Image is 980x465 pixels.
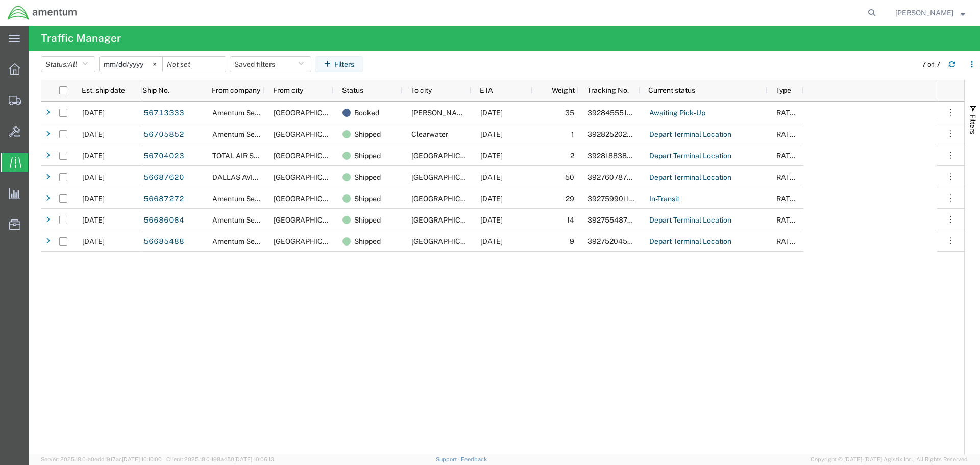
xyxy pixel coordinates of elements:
span: 09/04/2025 [480,152,503,160]
span: ARLINGTON [274,173,347,181]
span: YAZOO CITY [411,194,484,203]
span: RATED [776,130,799,138]
span: Shipped [354,188,381,209]
span: RATED [776,152,799,160]
span: Clearwater [411,130,448,138]
span: Filters [969,114,977,134]
span: Bobby Allison [895,7,953,18]
span: Server: 2025.18.0-a0edd1917ac [41,456,162,462]
span: DALLAS AVIATION INC [212,173,288,181]
span: 09/02/2025 [82,216,105,224]
span: Current status [648,86,695,94]
span: 09/02/2025 [82,194,105,203]
h4: Traffic Manager [41,26,121,51]
span: 09/04/2025 [480,130,503,138]
a: Awaiting Pick-Up [649,105,706,121]
span: Shipped [354,231,381,252]
span: 392752045766 [587,237,641,246]
span: Fort Belvoir [411,173,484,181]
button: Status:All [41,56,95,72]
a: 56705852 [143,127,185,143]
a: 56685488 [143,234,185,250]
span: 09/04/2025 [480,237,503,246]
span: 50 [565,173,574,181]
span: Amentum Services, Inc. [212,237,289,246]
a: 56687620 [143,169,185,186]
span: 09/04/2025 [480,194,503,203]
a: Support [436,456,461,462]
span: Fort Belvoir [274,216,347,224]
span: ATLANTA [411,237,484,246]
a: Depart Terminal Location [649,234,732,250]
span: ETA [480,86,493,94]
span: PEACHTREE CITY [411,216,484,224]
span: RATED [776,173,799,181]
span: 29 [566,194,574,203]
span: 1 [571,130,574,138]
span: Ship No. [142,86,169,94]
span: MIAMI [274,152,347,160]
a: 56686084 [143,212,185,229]
span: 392755487876 [587,216,641,224]
span: Amentum Services, Inc. [212,194,289,203]
a: Depart Terminal Location [649,169,732,186]
span: Status [342,86,363,94]
span: Shipped [354,145,381,166]
span: Amentum Services, Inc. [212,130,289,138]
a: 56687272 [143,191,185,207]
span: Copyright © [DATE]-[DATE] Agistix Inc., All Rights Reserved [811,455,968,464]
span: 09/03/2025 [82,152,105,160]
span: Fort Belvoir [274,109,347,117]
span: Weight [541,86,575,94]
span: 392825202426 [587,130,640,138]
span: Fort Belvoir [274,194,347,203]
span: 14 [567,216,574,224]
a: 56713333 [143,105,185,121]
img: logo [7,5,78,20]
button: [PERSON_NAME] [895,7,966,19]
span: [DATE] 10:10:00 [122,456,162,462]
input: Not set [163,57,226,72]
a: Depart Terminal Location [649,148,732,164]
a: 56704023 [143,148,185,164]
span: Type [776,86,791,94]
button: Filters [315,56,363,72]
span: 09/04/2025 [82,109,105,117]
span: 09/02/2025 [82,173,105,181]
span: 35 [565,109,574,117]
span: Shipped [354,166,381,188]
span: RATED [776,237,799,246]
span: Client: 2025.18.0-198a450 [166,456,274,462]
span: Booked [354,102,379,124]
span: Shipped [354,124,381,145]
span: Tracking No. [587,86,629,94]
span: RATED [776,109,799,117]
span: Fort Belvoir [274,130,347,138]
span: Amentum Services, Inc. [212,216,289,224]
span: Shipped [354,209,381,231]
span: 09/10/2025 [480,109,503,117]
div: 7 of 7 [922,59,940,70]
a: In-Transit [649,191,680,207]
span: 9 [570,237,574,246]
span: 392759901126 [587,194,638,203]
span: Irving [411,109,470,117]
span: All [68,60,77,68]
input: Not set [100,57,162,72]
a: Feedback [461,456,487,462]
a: Depart Terminal Location [649,212,732,229]
span: 2 [570,152,574,160]
span: 392760787597 [587,173,640,181]
span: Est. ship date [82,86,125,94]
span: To city [411,86,432,94]
span: Fort Belvoir [411,152,484,160]
span: 09/02/2025 [82,237,105,246]
span: Amentum Services, Inc. [212,109,289,117]
span: RATED [776,194,799,203]
span: 392845551928 [587,109,640,117]
button: Saved filters [230,56,311,72]
span: RATED [776,216,799,224]
span: 09/05/2025 [480,173,503,181]
span: From city [273,86,303,94]
span: Fort Belvoir [274,237,347,246]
